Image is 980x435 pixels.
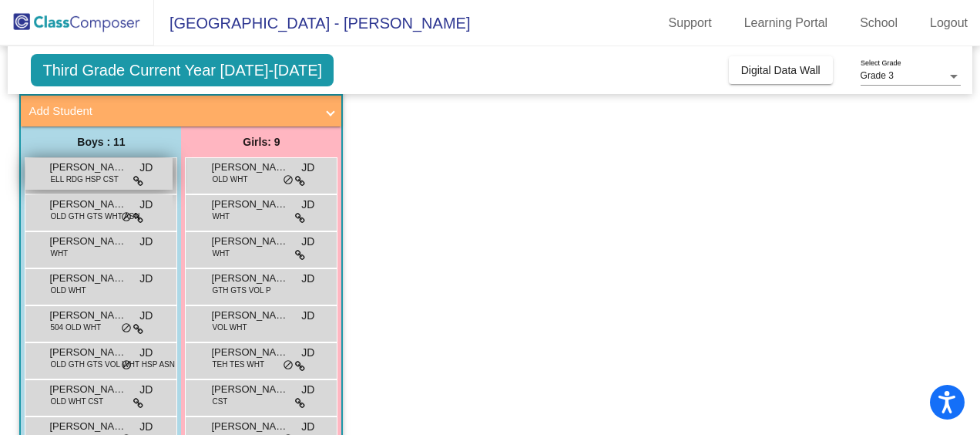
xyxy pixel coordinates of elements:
[50,285,86,296] span: OLD WHT
[49,382,126,397] span: [PERSON_NAME]
[847,11,910,35] a: School
[139,345,153,361] span: JD
[139,308,153,324] span: JD
[301,197,314,213] span: JD
[121,322,132,335] span: do_not_disturb_alt
[212,248,230,259] span: WHT
[139,271,153,287] span: JD
[50,174,118,185] span: ELL RDG HSP CST
[139,234,153,250] span: JD
[49,419,126,434] span: [PERSON_NAME]
[49,197,126,212] span: [PERSON_NAME]
[861,70,894,81] span: Grade 3
[49,271,126,286] span: [PERSON_NAME]
[29,103,315,120] mat-panel-title: Add Student
[139,160,153,176] span: JD
[211,419,288,434] span: [PERSON_NAME]
[301,382,314,398] span: JD
[211,345,288,360] span: [PERSON_NAME]
[212,285,270,296] span: GTH GTS VOL P
[50,248,68,259] span: WHT
[21,126,181,157] div: Boys : 11
[154,11,470,35] span: [GEOGRAPHIC_DATA] - [PERSON_NAME]
[49,345,126,360] span: [PERSON_NAME] [PERSON_NAME]
[301,234,314,250] span: JD
[301,271,314,287] span: JD
[212,174,247,185] span: OLD WHT
[49,160,126,175] span: [PERSON_NAME]
[181,126,341,157] div: Girls: 9
[50,396,103,407] span: OLD WHT CST
[741,64,821,76] span: Digital Data Wall
[301,308,314,324] span: JD
[139,197,153,213] span: JD
[50,322,101,333] span: 504 OLD WHT
[211,197,288,212] span: [PERSON_NAME]
[211,308,288,323] span: [PERSON_NAME]
[139,382,153,398] span: JD
[49,308,126,323] span: [PERSON_NAME]
[732,11,841,35] a: Learning Portal
[212,322,247,333] span: VOL WHT
[139,419,153,435] span: JD
[212,211,230,222] span: WHT
[211,382,288,397] span: [PERSON_NAME]
[50,359,175,370] span: OLD GTH GTS VOL WHT HSP ASN
[31,54,334,86] span: Third Grade Current Year [DATE]-[DATE]
[121,359,132,372] span: do_not_disturb_alt
[729,56,833,84] button: Digital Data Wall
[918,11,980,35] a: Logout
[283,359,294,372] span: do_not_disturb_alt
[212,396,227,407] span: CST
[656,11,724,35] a: Support
[212,359,264,370] span: TEH TES WHT
[49,234,126,249] span: [PERSON_NAME]
[283,174,294,187] span: do_not_disturb_alt
[211,234,288,249] span: [PERSON_NAME]
[21,96,341,126] mat-expansion-panel-header: Add Student
[301,160,314,176] span: JD
[301,419,314,435] span: JD
[50,211,139,222] span: OLD GTH GTS WHT ASN
[301,345,314,361] span: JD
[211,271,288,286] span: [PERSON_NAME]
[211,160,288,175] span: [PERSON_NAME] [PERSON_NAME]
[121,211,132,224] span: do_not_disturb_alt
